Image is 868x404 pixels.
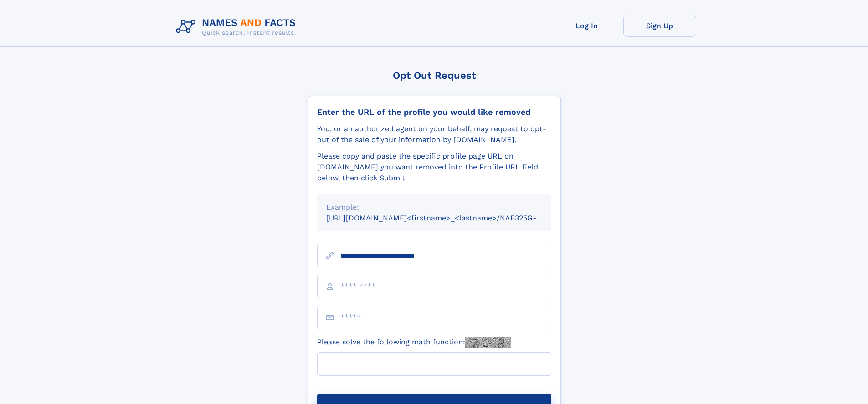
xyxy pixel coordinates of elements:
small: [URL][DOMAIN_NAME]<firstname>_<lastname>/NAF325G-xxxxxxxx [326,214,569,222]
div: Opt Out Request [308,70,561,81]
a: Log In [550,15,623,37]
div: You, or an authorized agent on your behalf, may request to opt-out of the sale of your informatio... [317,123,551,145]
div: Example: [326,202,542,213]
a: Sign Up [623,15,696,37]
img: Logo Names and Facts [172,15,303,39]
div: Enter the URL of the profile you would like removed [317,107,551,117]
div: Please copy and paste the specific profile page URL on [DOMAIN_NAME] you want removed into the Pr... [317,151,551,184]
label: Please solve the following math function: [317,337,511,348]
